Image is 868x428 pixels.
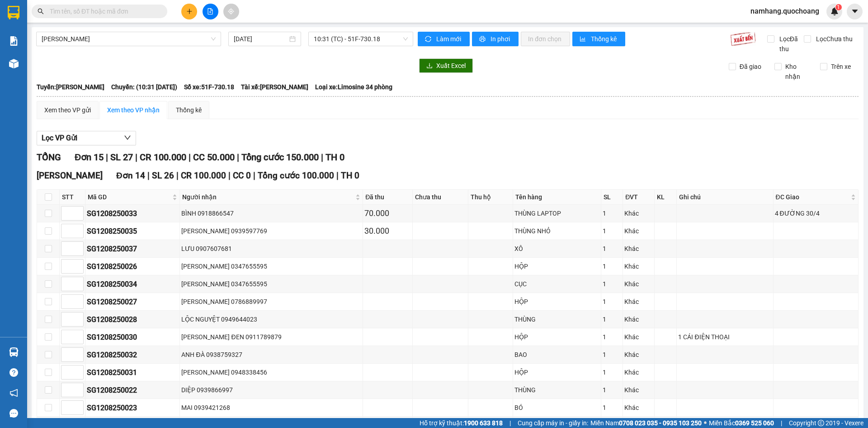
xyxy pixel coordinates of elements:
[181,244,361,254] div: LƯU 0907607681
[624,297,652,307] div: Khác
[60,190,85,205] th: STT
[181,279,361,289] div: [PERSON_NAME] 0347655595
[87,332,178,343] div: SG1208250030
[514,279,599,289] div: CỤC
[258,170,334,181] span: Tổng cước 100.000
[830,7,839,15] img: icon-new-feature
[181,350,361,360] div: ANH ĐÀ 0938759327
[782,62,813,82] span: Kho nhận
[837,4,840,10] span: 1
[87,226,178,237] div: SG1208250035
[623,190,654,205] th: ĐVT
[87,385,178,396] div: SG1208250022
[735,419,774,427] strong: 0369 525 060
[237,152,239,163] span: |
[835,4,842,10] sup: 1
[140,152,186,163] span: CR 100.000
[513,190,601,205] th: Tên hàng
[253,170,255,181] span: |
[9,347,19,357] img: warehouse-icon
[44,105,91,115] div: Xem theo VP gửi
[9,389,18,397] span: notification
[228,170,231,181] span: |
[87,314,178,325] div: SG1208250028
[87,261,178,272] div: SG1208250026
[426,63,433,70] span: download
[85,399,180,417] td: SG1208250023
[425,36,433,43] span: sync
[509,418,511,428] span: |
[603,314,621,324] div: 1
[325,152,344,163] span: TH 0
[514,350,599,360] div: BAO
[85,346,180,364] td: SG1208250032
[847,4,863,19] button: caret-down
[363,190,413,205] th: Đã thu
[37,83,104,91] b: Tuyến: [PERSON_NAME]
[818,420,824,426] span: copyright
[181,261,361,271] div: [PERSON_NAME] 0347655595
[591,34,618,44] span: Thống kê
[413,190,468,205] th: Chưa thu
[181,4,197,19] button: plus
[87,208,178,219] div: SG1208250033
[851,7,859,15] span: caret-down
[603,403,621,413] div: 1
[85,293,180,311] td: SG1208250027
[181,170,226,181] span: CR 100.000
[743,5,826,17] span: namhang.quochoang
[111,82,177,92] span: Chuyến: (10:31 [DATE])
[181,385,361,395] div: DIỆP 0939866997
[709,418,774,428] span: Miền Bắc
[624,332,652,342] div: Khác
[181,314,361,324] div: LỘC NGUYỆT 0949644023
[176,170,179,181] span: |
[491,34,511,44] span: In phơi
[106,152,108,163] span: |
[9,59,19,68] img: warehouse-icon
[419,58,473,73] button: downloadXuất Excel
[193,152,235,163] span: CC 50.000
[436,61,466,71] span: Xuất Excel
[110,152,133,163] span: SL 27
[9,368,18,377] span: question-circle
[181,226,361,236] div: [PERSON_NAME] 0939597769
[514,314,599,324] div: THÙNG
[233,170,251,181] span: CC 0
[624,279,652,289] div: Khác
[181,332,361,342] div: [PERSON_NAME] ĐEN 0911789879
[603,385,621,395] div: 1
[234,34,288,44] input: 12/08/2025
[518,418,588,428] span: Cung cấp máy in - giấy in:
[181,297,361,307] div: [PERSON_NAME] 0786889997
[85,364,180,381] td: SG1208250031
[436,34,462,44] span: Làm mới
[241,82,308,92] span: Tài xế: [PERSON_NAME]
[624,385,652,395] div: Khác
[704,421,707,425] span: ⚪️
[514,244,599,254] div: XÔ
[85,222,180,240] td: SG1208250035
[603,350,621,360] div: 1
[315,82,392,92] span: Loại xe: Limosine 34 phòng
[116,170,145,181] span: Đơn 14
[776,34,804,54] span: Lọc Đã thu
[514,297,599,307] div: HỘP
[624,261,652,271] div: Khác
[223,4,239,19] button: aim
[85,381,180,399] td: SG1208250022
[624,367,652,377] div: Khác
[85,275,180,293] td: SG1208250034
[603,279,621,289] div: 1
[776,192,849,202] span: ĐC Giao
[514,208,599,218] div: THÙNG LAPTOP
[603,367,621,377] div: 1
[152,170,174,181] span: SL 26
[775,208,857,218] div: 4 ĐƯỜNG 30/4
[37,131,136,145] button: Lọc VP Gửi
[85,311,180,328] td: SG1208250028
[514,261,599,271] div: HỘP
[87,279,178,290] div: SG1208250034
[514,226,599,236] div: THÙNG NHỎ
[228,8,234,14] span: aim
